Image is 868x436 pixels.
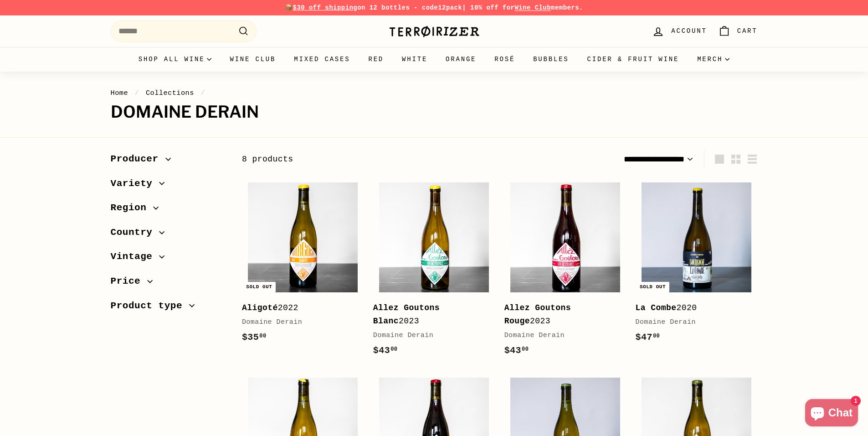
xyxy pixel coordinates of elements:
[133,89,142,97] span: /
[504,330,617,341] div: Domaine Derain
[713,18,763,45] a: Cart
[221,47,285,72] a: Wine Club
[242,332,267,343] span: $35
[653,333,660,339] sup: 00
[359,47,393,72] a: Red
[504,176,627,367] a: Allez Goutons Rouge2023Domaine Derain
[111,149,227,174] button: Producer
[111,249,159,265] span: Vintage
[438,4,462,11] strong: 12pack
[111,298,190,314] span: Product type
[111,296,227,321] button: Product type
[111,200,154,216] span: Region
[514,4,551,11] a: Wine Club
[636,332,660,343] span: $47
[242,176,364,354] a: Sold out Aligoté2022Domaine Derain
[92,47,776,72] div: Primary
[737,26,758,36] span: Cart
[636,317,749,328] div: Domaine Derain
[293,4,358,11] span: $30 off shipping
[578,47,688,72] a: Cider & Fruit Wine
[146,89,194,97] a: Collections
[373,301,486,328] div: 2023
[636,176,758,354] a: Sold out La Combe2020Domaine Derain
[242,303,278,312] b: Aligoté
[111,247,227,271] button: Vintage
[111,151,165,167] span: Producer
[111,223,227,247] button: Country
[285,47,359,72] a: Mixed Cases
[522,346,529,353] sup: 00
[199,89,208,97] span: /
[636,282,669,292] div: Sold out
[129,47,221,72] summary: Shop all wine
[485,47,524,72] a: Rosé
[636,303,677,312] b: La Combe
[242,301,355,315] div: 2022
[111,271,227,296] button: Price
[242,282,276,292] div: Sold out
[242,317,355,328] div: Domaine Derain
[259,333,266,339] sup: 00
[802,399,861,429] inbox-online-store-chat: Shopify online store chat
[111,198,227,223] button: Region
[688,47,739,72] summary: Merch
[393,47,437,72] a: White
[111,103,758,121] h1: Domaine Derain
[111,174,227,198] button: Variety
[437,47,485,72] a: Orange
[504,303,571,326] b: Allez Goutons Rouge
[111,88,758,99] nav: breadcrumbs
[373,176,495,367] a: Allez Goutons Blanc2023Domaine Derain
[373,303,440,326] b: Allez Goutons Blanc
[373,330,486,341] div: Domaine Derain
[111,89,128,97] a: Home
[647,18,712,45] a: Account
[111,274,148,289] span: Price
[111,176,159,192] span: Variety
[636,301,749,315] div: 2020
[111,3,758,13] p: 📦 on 12 bottles - code | 10% off for members.
[111,225,159,240] span: Country
[242,153,500,166] div: 8 products
[504,301,617,328] div: 2023
[373,345,398,356] span: $43
[524,47,578,72] a: Bubbles
[671,26,707,36] span: Account
[390,346,397,353] sup: 00
[504,345,529,356] span: $43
